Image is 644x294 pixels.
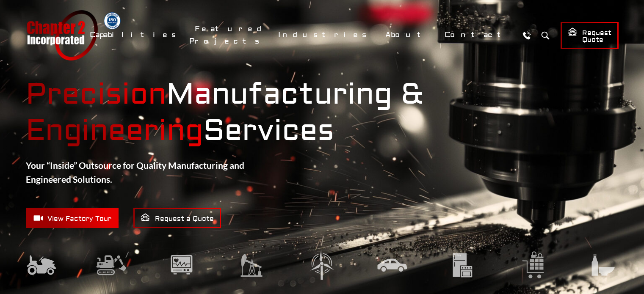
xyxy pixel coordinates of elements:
[33,213,111,223] span: View Factory Tour
[380,26,435,44] a: About
[26,10,98,60] a: Chapter 2 Incorporated
[568,27,611,44] span: Request Quote
[519,27,535,43] a: Call Us
[538,27,553,43] button: Search
[26,160,244,185] strong: Your “Inside” Outsource for Quality Manufacturing and Engineered Solutions.
[26,77,166,113] mark: Precision
[26,113,203,149] mark: Engineering
[84,26,185,44] a: Capabilities
[561,22,619,49] a: Request Quote
[273,26,376,44] a: Industries
[133,208,221,228] a: Request a Quote
[439,26,515,44] a: Contact
[141,213,214,223] span: Request a Quote
[26,208,119,228] a: View Factory Tour
[189,20,268,50] a: Featured Projects
[26,77,619,149] strong: Manufacturing & Services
